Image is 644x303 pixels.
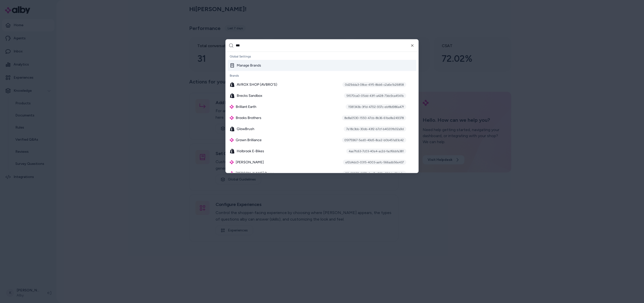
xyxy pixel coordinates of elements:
span: Brilliant Earth [236,104,256,109]
img: alby Logo [230,171,234,175]
span: [PERSON_NAME] Demo [236,171,274,176]
div: ef2d4dc0-0315-4003-aefc-566adb56e437 [343,160,406,165]
span: Brooks Brothers [236,115,261,120]
div: 7e18c3bb-30db-43f2-b7cf-b4020fb02a9d [344,126,406,131]
div: Brands [228,72,416,79]
div: Global Settings [228,53,416,60]
img: alby Logo [230,138,234,142]
span: [PERSON_NAME] [236,160,264,165]
span: Grown Brilliance [236,137,262,142]
div: 0d29dda3-08ce-41f5-8bb6-c2a6e1b26858 [342,82,406,87]
div: 05a59970-6372-4ec7-a933-a234dad9bb4c [343,171,406,176]
img: alby Logo [230,105,234,109]
img: alby Logo [230,160,234,164]
span: Holbrook E-Bikes [237,148,264,154]
div: Manage Brands [230,63,261,68]
div: 5f070ca0-05dd-43f1-a428-73dc9ca4541b [344,93,406,98]
div: 05f75967-5ed0-49d5-8ce2-b0b451a93c42 [342,137,406,142]
div: 4ae7fc63-7c03-40e4-ac2d-facf6bbfa381 [346,148,406,154]
div: 1581343b-3f1d-4702-937c-ebf8d986a47f [346,104,406,109]
img: alby Logo [230,116,234,120]
span: AVROX SHOP (AVBRO'S) [237,82,277,87]
span: Brecks Sandbox [237,93,262,98]
span: GlowBrush [237,126,254,131]
div: 8e8a0530-1550-47cb-8b36-61be8e249378 [342,115,406,120]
